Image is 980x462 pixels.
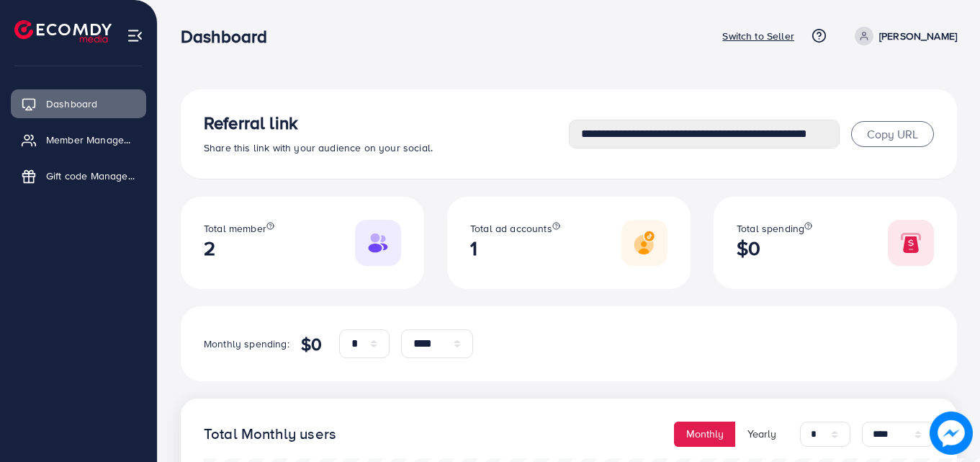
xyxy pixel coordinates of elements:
[849,27,957,45] a: [PERSON_NAME]
[470,236,560,260] h2: 1
[11,125,146,154] a: Member Management
[879,27,957,45] p: [PERSON_NAME]
[14,20,112,43] img: logo
[674,422,736,447] button: Monthly
[204,141,433,155] span: Share this link with your audience on your social.
[621,220,667,266] img: Responsive image
[204,112,569,133] h3: Referral link
[11,161,146,190] a: Gift code Management
[735,422,788,447] button: Yearly
[204,221,266,236] span: Total member
[888,220,934,266] img: Responsive image
[722,27,794,45] p: Switch to Seller
[470,221,552,236] span: Total ad accounts
[301,334,322,355] h4: $0
[46,97,97,111] span: Dashboard
[737,221,804,236] span: Total spending
[930,412,973,455] img: image
[867,126,918,142] span: Copy URL
[181,26,279,47] h3: Dashboard
[204,335,289,352] p: Monthly spending:
[127,27,143,44] img: menu
[46,133,135,147] span: Member Management
[46,169,135,183] span: Gift code Management
[204,236,274,260] h2: 2
[204,425,336,443] h4: Total Monthly users
[11,89,146,118] a: Dashboard
[355,220,401,266] img: Responsive image
[851,121,934,147] button: Copy URL
[737,236,812,260] h2: $0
